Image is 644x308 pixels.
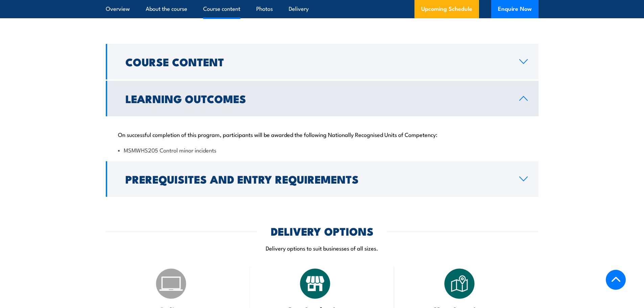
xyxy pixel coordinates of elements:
[106,161,539,197] a: Prerequisites and Entry Requirements
[125,57,508,66] h2: Course Content
[271,226,374,236] h2: DELIVERY OPTIONS
[106,81,539,116] a: Learning Outcomes
[118,131,526,138] p: On successful completion of this program, participants will be awarded the following Nationally R...
[106,44,539,79] a: Course Content
[106,244,539,252] p: Delivery options to suit businesses of all sizes.
[118,146,526,154] li: MSMWHS205 Control minor incidents
[125,94,508,103] h2: Learning Outcomes
[125,174,508,184] h2: Prerequisites and Entry Requirements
